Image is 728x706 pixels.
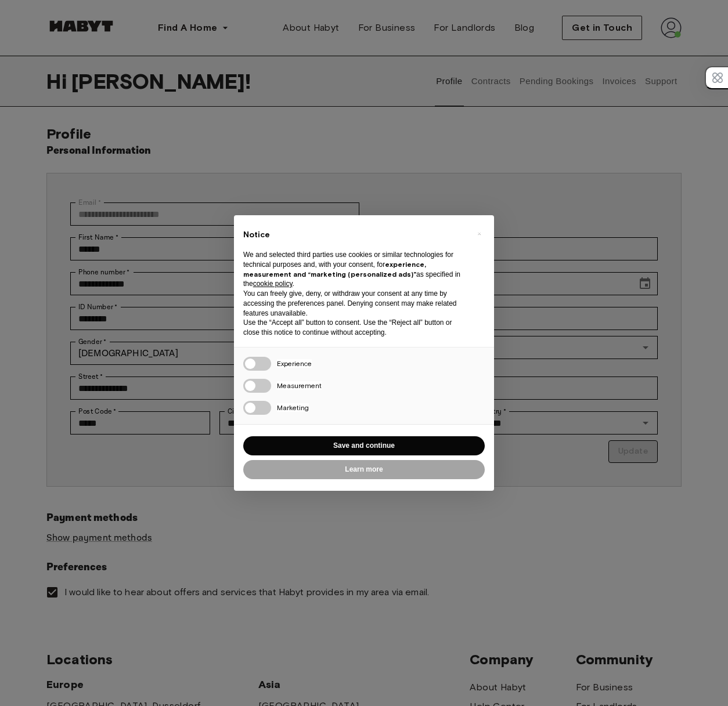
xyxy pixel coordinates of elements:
[243,289,466,318] p: You can freely give, deny, or withdraw your consent at any time by accessing the preferences pane...
[277,381,322,390] span: Measurement
[243,260,426,278] strong: experience, measurement and “marketing (personalized ads)”
[277,359,312,368] span: Experience
[243,318,466,338] p: Use the “Accept all” button to consent. Use the “Reject all” button or close this notice to conti...
[243,250,466,289] p: We and selected third parties use cookies or similar technologies for technical purposes and, wit...
[243,229,466,241] h2: Notice
[243,460,485,479] button: Learn more
[477,227,481,241] span: ×
[253,280,293,288] a: cookie policy
[470,225,488,243] button: Close this notice
[243,436,485,455] button: Save and continue
[277,403,309,412] span: Marketing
